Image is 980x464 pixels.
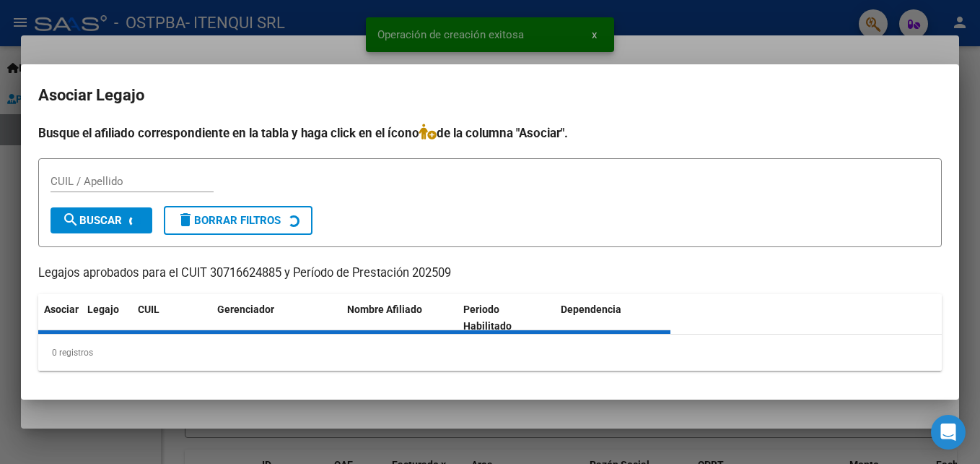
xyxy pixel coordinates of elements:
button: Buscar [51,207,152,233]
h2: Asociar Legajo [38,82,942,109]
span: CUIL [138,304,159,315]
datatable-header-cell: Nombre Afiliado [341,294,458,342]
h4: Busque el afiliado correspondiente en la tabla y haga click en el ícono de la columna "Asociar". [38,124,942,142]
button: Borrar Filtros [164,206,312,235]
datatable-header-cell: Periodo Habilitado [458,294,555,342]
mat-icon: search [62,211,79,228]
span: Periodo Habilitado [463,304,512,332]
span: Buscar [62,214,122,227]
span: Dependencia [561,304,621,315]
mat-icon: delete [177,211,194,228]
span: Borrar Filtros [177,214,281,227]
div: 0 registros [38,335,942,371]
span: Legajo [87,304,119,315]
div: Open Intercom Messenger [931,415,966,450]
p: Legajos aprobados para el CUIT 30716624885 y Período de Prestación 202509 [38,265,942,283]
span: Asociar [44,304,79,315]
span: Gerenciador [217,304,274,315]
datatable-header-cell: CUIL [132,294,211,342]
datatable-header-cell: Dependencia [555,294,671,342]
span: Nombre Afiliado [347,304,422,315]
datatable-header-cell: Gerenciador [211,294,341,342]
datatable-header-cell: Asociar [38,294,82,342]
datatable-header-cell: Legajo [82,294,132,342]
